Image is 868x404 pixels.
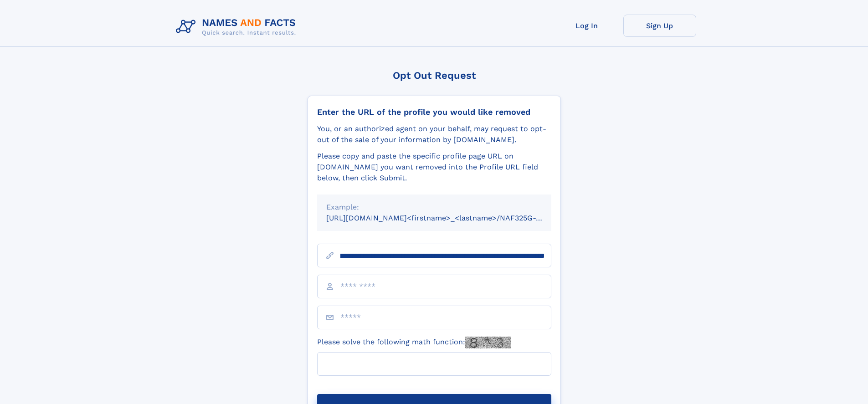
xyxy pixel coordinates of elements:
[317,123,551,145] div: You, or an authorized agent on your behalf, may request to opt-out of the sale of your informatio...
[172,15,303,39] img: Logo Names and Facts
[550,15,623,37] a: Log In
[317,107,551,117] div: Enter the URL of the profile you would like removed
[326,202,542,213] div: Example:
[317,337,511,348] label: Please solve the following math function:
[326,214,569,222] small: [URL][DOMAIN_NAME]<firstname>_<lastname>/NAF325G-xxxxxxxx
[317,151,551,184] div: Please copy and paste the specific profile page URL on [DOMAIN_NAME] you want removed into the Pr...
[623,15,696,37] a: Sign Up
[308,70,561,81] div: Opt Out Request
